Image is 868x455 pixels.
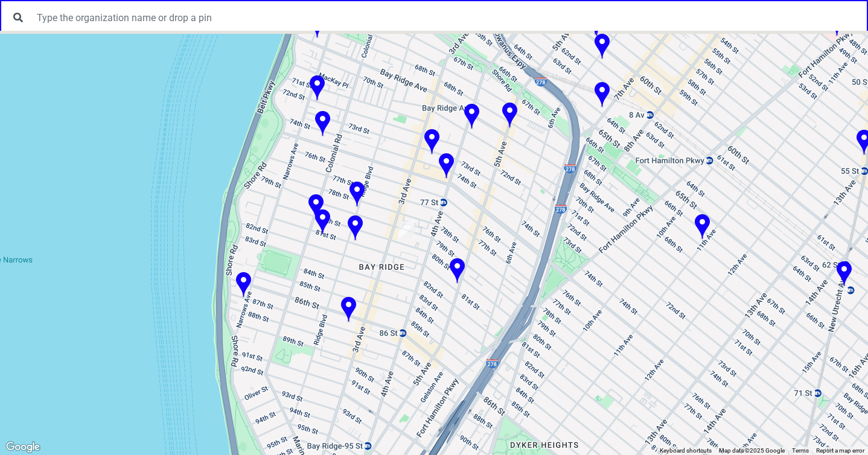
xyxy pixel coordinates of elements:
[816,447,864,454] a: Report a map error
[660,447,712,455] button: Keyboard shortcuts
[30,6,862,29] input: Type the organization name or drop a pin
[719,447,785,454] span: Map data ©2025 Google
[792,447,809,454] a: Terms (opens in new tab)
[3,439,43,455] img: Google
[3,439,43,455] a: Open this area in Google Maps (opens a new window)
